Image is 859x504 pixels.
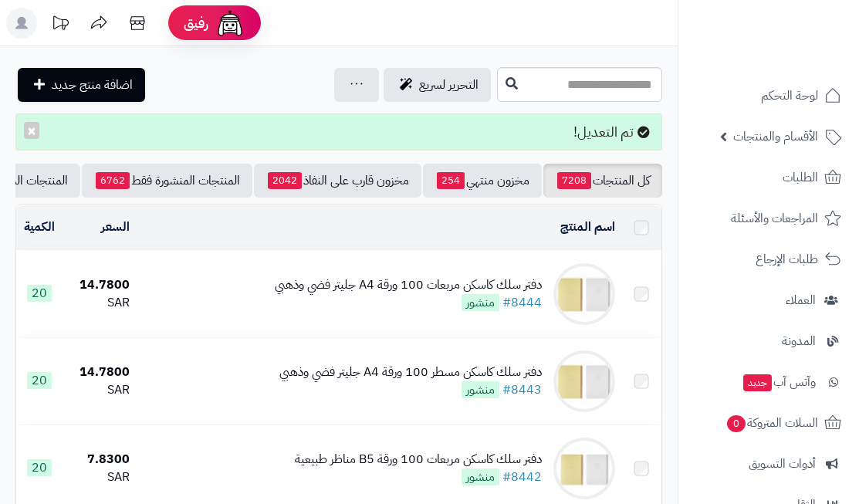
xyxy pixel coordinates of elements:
[69,468,130,486] div: SAR
[743,374,772,391] span: جديد
[462,468,499,485] span: منشور
[268,172,302,189] span: 2042
[688,77,850,114] a: لوحة التحكم
[437,172,465,189] span: 254
[215,8,245,39] img: ai-face.png
[543,164,662,198] a: كل المنتجات7208
[553,438,615,499] img: دفتر سلك كاسكن مربعات 100 ورقة B5 مناظر طبيعية
[782,330,816,352] span: المدونة
[82,164,252,198] a: المنتجات المنشورة فقط6762
[553,263,615,325] img: دفتر سلك كاسكن مربعات 100 ورقة A4 جليتر فضي وذهبي
[731,208,818,229] span: المراجعات والأسئلة
[419,76,479,94] span: التحرير لسريع
[27,285,52,302] span: 20
[688,323,850,360] a: المدونة
[52,76,133,94] span: اضافة منتج جديد
[502,381,542,399] a: #8443
[560,218,615,236] a: اسم المنتج
[69,364,130,381] div: 14.7800
[733,126,818,147] span: الأقسام والمنتجات
[101,218,130,236] a: السعر
[553,350,615,412] img: دفتر سلك كاسكن مسطر 100 ورقة A4 جليتر فضي وذهبي
[69,451,130,468] div: 7.8300
[15,113,662,151] div: تم التعديل!
[502,293,542,312] a: #8444
[96,172,130,189] span: 6762
[275,276,542,294] div: دفتر سلك كاسكن مربعات 100 ورقة A4 جليتر فضي وذهبي
[725,412,818,434] span: السلات المتروكة
[688,404,850,441] a: السلات المتروكة0
[384,68,491,102] a: التحرير لسريع
[27,459,52,476] span: 20
[69,294,130,312] div: SAR
[688,241,850,278] a: طلبات الإرجاع
[557,172,591,189] span: 7208
[754,43,844,76] img: logo-2.png
[423,164,542,198] a: مخزون منتهي254
[749,453,816,475] span: أدوات التسويق
[688,445,850,482] a: أدوات التسويق
[688,159,850,196] a: الطلبات
[742,371,816,393] span: وآتس آب
[761,85,818,107] span: لوحة التحكم
[254,164,421,198] a: مخزون قارب على النفاذ2042
[69,381,130,399] div: SAR
[27,372,52,389] span: 20
[462,381,499,398] span: منشور
[727,415,746,432] span: 0
[24,122,39,139] button: ×
[462,294,499,311] span: منشور
[69,276,130,294] div: 14.7800
[502,468,542,486] a: #8442
[688,200,850,237] a: المراجعات والأسئلة
[279,364,542,381] div: دفتر سلك كاسكن مسطر 100 ورقة A4 جليتر فضي وذهبي
[688,282,850,319] a: العملاء
[184,14,208,32] span: رفيق
[783,167,818,188] span: الطلبات
[41,8,79,42] a: تحديثات المنصة
[756,249,818,270] span: طلبات الإرجاع
[295,451,542,468] div: دفتر سلك كاسكن مربعات 100 ورقة B5 مناظر طبيعية
[24,218,55,236] a: الكمية
[18,68,145,102] a: اضافة منتج جديد
[688,364,850,401] a: وآتس آبجديد
[786,289,816,311] span: العملاء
